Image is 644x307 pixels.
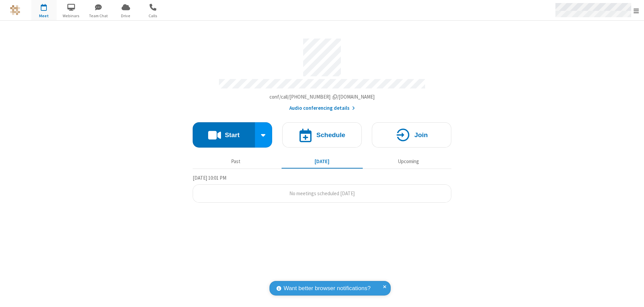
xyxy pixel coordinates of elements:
[31,13,57,19] span: Meet
[282,122,362,148] button: Schedule
[269,93,375,101] button: Copy my meeting room linkCopy my meeting room link
[195,155,277,168] button: Past
[284,284,371,293] span: Want better browser notifications?
[10,5,20,15] img: QA Selenium DO NOT DELETE OR CHANGE
[289,190,355,197] span: No meetings scheduled [DATE]
[282,155,363,168] button: [DATE]
[414,132,428,138] h4: Join
[368,155,449,168] button: Upcoming
[193,175,226,181] span: [DATE] 10:01 PM
[269,94,375,100] span: Copy my meeting room link
[193,122,255,148] button: Start
[255,122,272,148] div: Start conference options
[59,13,84,19] span: Webinars
[316,132,345,138] h4: Schedule
[140,13,166,19] span: Calls
[193,33,451,112] section: Account details
[225,132,239,138] h4: Start
[289,104,355,112] button: Audio conferencing details
[193,174,451,203] section: Today's Meetings
[86,13,111,19] span: Team Chat
[113,13,138,19] span: Drive
[372,122,451,148] button: Join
